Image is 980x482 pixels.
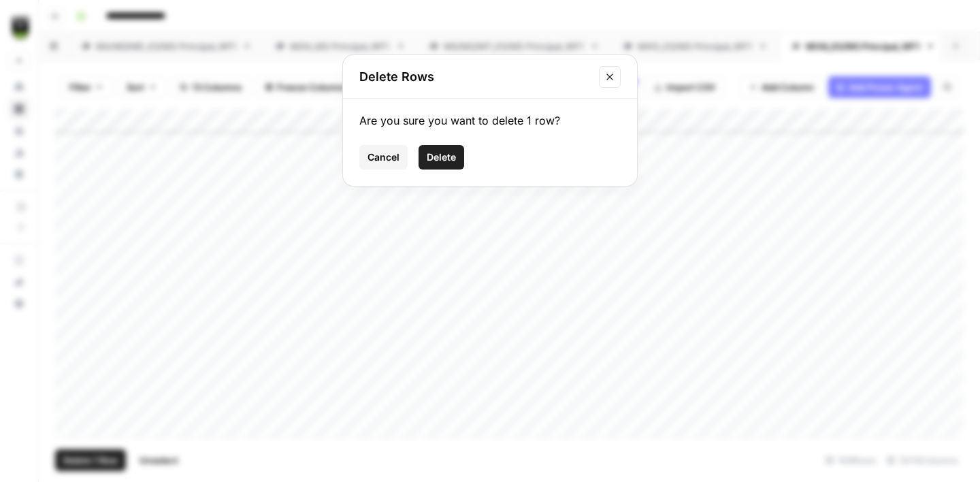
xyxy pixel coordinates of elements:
button: Delete [419,145,464,170]
h2: Delete Rows [359,67,591,86]
span: Cancel [367,150,399,164]
span: Delete [427,150,456,164]
button: Cancel [359,145,408,170]
div: Are you sure you want to delete 1 row? [359,112,621,129]
button: Close modal [599,66,621,88]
